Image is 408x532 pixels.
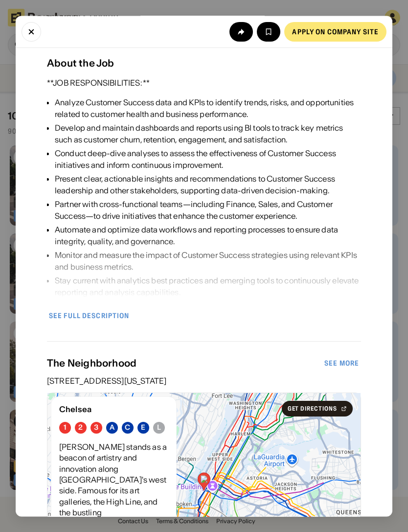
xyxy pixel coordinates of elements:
[317,353,367,373] a: See more
[110,424,114,432] div: A
[78,424,83,432] div: 2
[288,406,337,412] div: Get Directions
[292,28,379,35] div: Apply on company site
[125,424,130,432] div: C
[55,147,361,171] div: Conduct deep-dive analyses to assess the effectiveness of Customer Success initiatives and inform...
[55,198,361,222] div: Partner with cross-functional teams—including Finance, Sales, and Customer Success—to drive initi...
[55,224,361,247] div: Automate and optimize data workflows and reporting processes to ensure data integrity, quality, a...
[55,249,361,273] div: Monitor and measure the impact of Customer Success strategies using relevant KPIs and business me...
[22,22,41,41] button: Close
[324,360,359,367] div: See more
[47,377,361,385] div: [STREET_ADDRESS][US_STATE]
[55,275,361,298] div: Stay current with analytics best practices and emerging tools to continuously elevate reporting a...
[64,424,67,432] div: 1
[55,96,361,120] div: Analyze Customer Success data and KPIs to identify trends, risks, and opportunities related to cu...
[282,401,353,416] a: Get Directions
[59,405,168,414] div: Chelsea
[47,57,361,69] div: About the Job
[157,424,161,432] div: L
[55,122,361,145] div: Develop and maintain dashboards and reports using BI tools to track key metrics such as customer ...
[47,357,322,369] div: The Neighborhood
[94,424,98,432] div: 3
[47,77,150,89] div: **JOB RESPONSIBILITIES: **
[55,173,361,196] div: Present clear, actionable insights and recommendations to Customer Success leadership and other s...
[141,424,145,432] div: E
[284,22,386,41] a: Apply on company site
[49,312,129,319] div: See full description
